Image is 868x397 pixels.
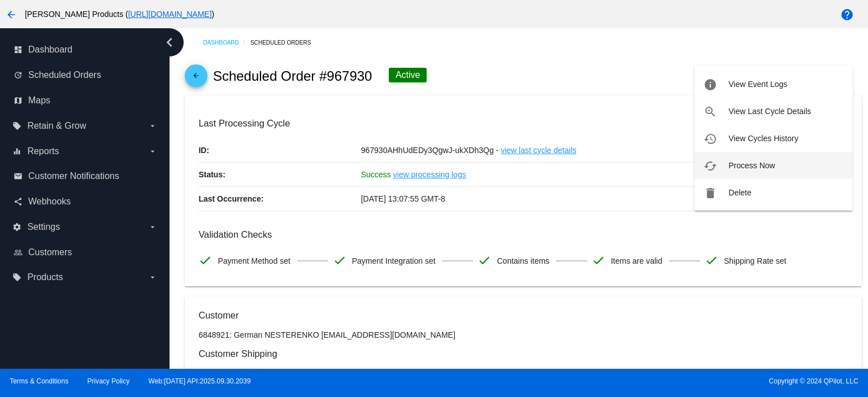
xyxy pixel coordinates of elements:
[728,134,798,143] span: View Cycles History
[728,188,751,197] span: Delete
[704,186,717,200] mat-icon: delete
[728,161,775,170] span: Process Now
[704,159,717,173] mat-icon: cached
[704,78,717,91] mat-icon: info
[704,105,717,119] mat-icon: zoom_in
[728,80,787,89] span: View Event Logs
[704,132,717,146] mat-icon: history
[728,107,811,116] span: View Last Cycle Details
